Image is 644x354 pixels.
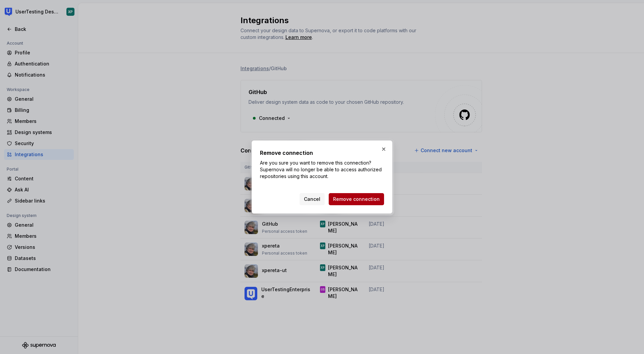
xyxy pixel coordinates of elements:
[333,196,380,203] span: Remove connection
[260,149,384,157] h2: Remove connection
[304,196,320,203] span: Cancel
[329,193,384,205] button: Remove connection
[300,193,325,205] button: Cancel
[260,160,384,180] p: Are you sure you want to remove this connection? Supernova will no longer be able to access autho...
